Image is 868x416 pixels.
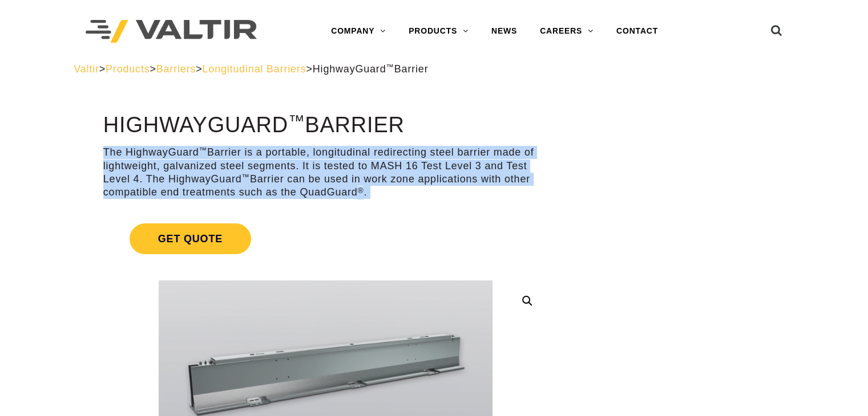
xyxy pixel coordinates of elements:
sup: ™ [288,112,305,130]
a: CAREERS [528,20,605,43]
span: HighwayGuard Barrier [313,63,429,75]
a: Longitudinal Barriers [203,63,306,75]
a: Get Quote [103,210,548,268]
sup: ® [358,186,364,195]
div: > > > > [74,63,794,76]
a: COMPANY [320,20,397,43]
a: PRODUCTS [397,20,480,43]
sup: ™ [199,146,207,154]
img: Valtir [86,20,257,43]
sup: ™ [242,173,250,181]
a: CONTACT [605,20,669,43]
p: The HighwayGuard Barrier is a portable, longitudinal redirecting steel barrier made of lightweigh... [103,146,548,199]
a: Products [106,63,150,75]
h1: HighwayGuard Barrier [103,113,548,137]
a: Barriers [156,63,196,75]
span: Get Quote [130,223,251,254]
sup: ™ [386,63,394,71]
a: NEWS [480,20,528,43]
a: Valtir [74,63,99,75]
